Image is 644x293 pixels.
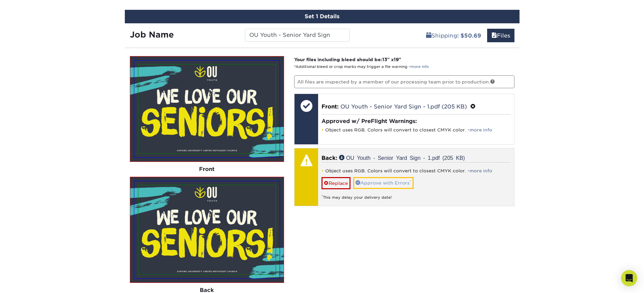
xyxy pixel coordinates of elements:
[321,155,337,161] span: Back:
[470,168,492,173] a: more info
[621,270,637,286] div: Open Intercom Messenger
[321,177,351,189] a: Replace
[353,177,414,189] a: Approve with Errors*
[394,57,399,62] span: 19
[426,32,431,39] span: shipping
[411,65,429,69] a: more info
[294,75,514,88] p: All files are inspected by a member of our processing team prior to production.
[294,65,429,69] small: *Additional bleed or crop marks may trigger a file warning –
[339,155,465,160] a: OU Youth - Senior Yard Sign - 1.pdf (205 KB)
[321,168,511,174] li: Object uses RGB. Colors will convert to closest CMYK color. -
[457,32,481,39] b: : $50.69
[470,127,492,132] a: more info
[321,127,511,133] li: Object uses RGB. Colors will convert to closest CMYK color. -
[130,30,174,40] strong: Job Name
[321,118,511,124] h4: Approved w/ PreFlight Warnings:
[294,57,401,62] strong: Your files including bleed should be: " x "
[321,189,511,200] div: This may delay your delivery date!
[492,32,497,39] span: files
[125,10,520,23] div: Set 1 Details
[340,103,467,110] a: OU Youth - Senior Yard Sign - 1.pdf (205 KB)
[321,103,339,110] span: Front:
[130,162,284,177] div: Front
[382,57,387,62] span: 13
[245,29,350,42] input: Enter a job name
[487,29,514,42] a: Files
[422,29,485,42] a: Shipping: $50.69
